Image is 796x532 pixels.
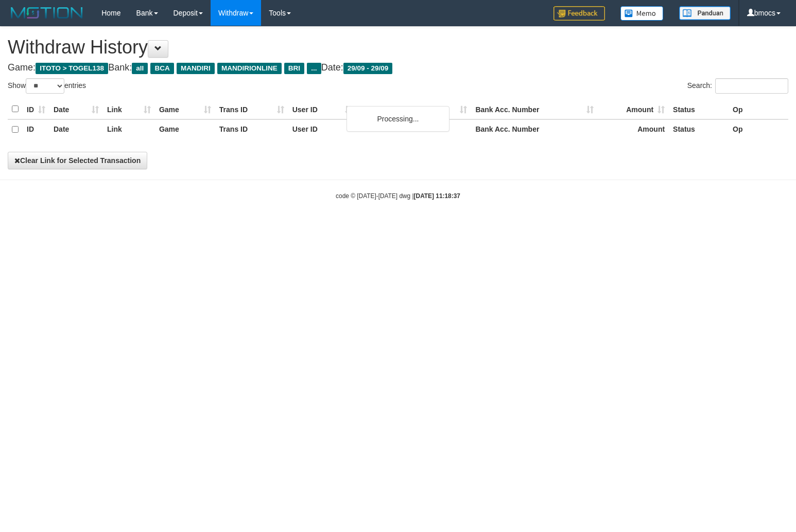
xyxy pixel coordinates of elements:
[343,63,393,74] span: 29/09 - 29/09
[687,78,788,94] label: Search:
[620,6,664,21] img: Button%20Memo.svg
[598,99,669,119] th: Amount
[132,63,148,74] span: all
[49,99,103,119] th: Date
[679,6,731,20] img: panduan.png
[8,37,788,58] h1: Withdraw History
[715,78,788,94] input: Search:
[155,119,215,139] th: Game
[414,192,460,200] strong: [DATE] 11:18:37
[26,78,64,94] select: Showentries
[471,99,598,119] th: Bank Acc. Number
[217,63,282,74] span: MANDIRIONLINE
[288,99,356,119] th: User ID
[669,99,729,119] th: Status
[23,99,49,119] th: ID
[356,99,472,119] th: Bank Acc. Name
[8,78,86,94] label: Show entries
[177,63,215,74] span: MANDIRI
[8,63,788,73] h4: Game: Bank: Date:
[729,119,788,139] th: Op
[49,119,103,139] th: Date
[8,152,147,169] button: Clear Link for Selected Transaction
[288,119,356,139] th: User ID
[669,119,729,139] th: Status
[336,192,460,200] small: code © [DATE]-[DATE] dwg |
[347,106,449,132] div: Processing...
[155,99,215,119] th: Game
[553,6,605,21] img: Feedback.jpg
[215,119,288,139] th: Trans ID
[284,63,304,74] span: BRI
[103,99,155,119] th: Link
[36,63,108,74] span: ITOTO > TOGEL138
[23,119,49,139] th: ID
[729,99,788,119] th: Op
[103,119,155,139] th: Link
[150,63,174,74] span: BCA
[307,63,321,74] span: ...
[215,99,288,119] th: Trans ID
[8,5,86,21] img: MOTION_logo.png
[471,119,598,139] th: Bank Acc. Number
[598,119,669,139] th: Amount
